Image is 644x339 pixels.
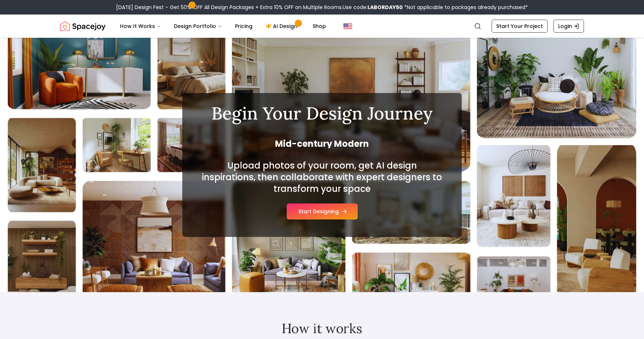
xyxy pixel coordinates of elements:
[114,19,332,33] nav: Main
[200,105,444,122] h1: Begin Your Design Journey
[403,4,528,11] span: *Not applicable to packages already purchased*
[343,22,352,31] img: United States
[553,20,584,33] a: Login
[492,20,548,33] a: Start Your Project
[114,19,167,33] button: How It Works
[60,19,106,33] a: Spacejoy
[200,160,444,195] h2: Upload photos of your room, get AI design inspirations, then collaborate with expert designers to...
[343,4,403,11] span: Use code:
[116,4,528,11] div: [DATE] Design Fest – Get 50% OFF All Design Packages + Extra 10% OFF on Multiple Rooms.
[168,19,228,33] button: Design Portfolio
[260,19,305,33] a: AI Design
[101,321,543,336] h2: How it works
[287,203,358,219] button: Start Designing
[200,138,444,150] span: Mid-century Modern
[307,19,332,33] a: Shop
[367,4,403,11] b: LABORDAY50
[229,19,258,33] a: Pricing
[60,15,584,38] nav: Global
[60,19,106,33] img: Spacejoy Logo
